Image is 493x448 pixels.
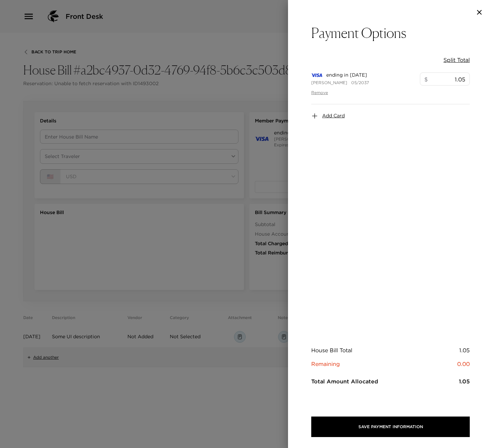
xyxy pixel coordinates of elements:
p: 0.00 [457,360,470,368]
p: 05/2037 [351,80,369,86]
p: Total Amount Allocated [311,378,378,385]
p: 1.05 [459,346,470,354]
p: [PERSON_NAME] [311,80,347,86]
button: Save Payment Information [311,417,470,437]
button: Add Card [311,113,345,119]
p: 1.05 [459,378,470,385]
button: Remove [311,90,328,96]
span: ending in [DATE] [326,72,367,79]
p: $ [424,75,428,83]
button: Split Total [443,56,470,64]
p: House Bill Total [311,346,352,354]
p: Payment Options [311,25,470,41]
p: Remaining [311,360,340,368]
span: Add Card [322,113,345,119]
img: credit card type [311,74,322,77]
